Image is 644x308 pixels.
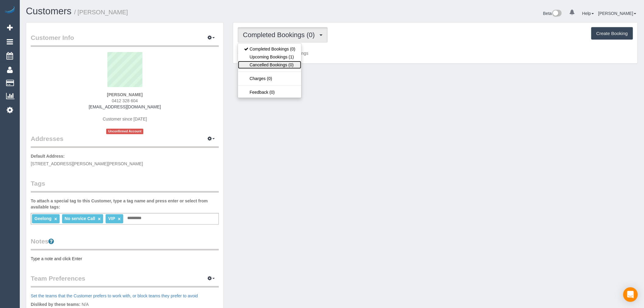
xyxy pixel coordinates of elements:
[4,6,16,15] img: Automaid Logo
[26,6,72,16] a: Customers
[238,75,301,82] a: Charges (0)
[543,11,562,16] a: Beta
[31,293,198,298] a: Set the teams that the Customer prefers to work with, or block teams they prefer to avoid
[89,104,161,109] a: [EMAIL_ADDRESS][DOMAIN_NAME]
[238,61,301,69] a: Cancelled Bookings (0)
[65,216,95,221] span: No service Call
[74,9,128,16] small: / [PERSON_NAME]
[107,92,142,97] strong: [PERSON_NAME]
[31,301,80,307] label: Disliked by these teams:
[238,27,328,43] button: Completed Bookings (0)
[31,256,219,262] pre: Type a note and click Enter
[54,216,57,222] a: ×
[623,287,638,302] div: Open Intercom Messenger
[598,11,636,16] a: [PERSON_NAME]
[238,50,633,56] p: Customer has 0 Completed Bookings
[98,216,101,222] a: ×
[552,10,562,18] img: New interface
[31,161,143,166] span: [STREET_ADDRESS][PERSON_NAME][PERSON_NAME]
[34,216,51,221] span: Geelong
[591,27,633,40] button: Create Booking
[243,31,318,39] span: Completed Bookings (0)
[238,45,301,53] a: Completed Bookings (0)
[582,11,594,16] a: Help
[31,153,65,159] label: Default Address:
[238,88,301,96] a: Feedback (0)
[106,129,143,134] span: Unconfirmed Account
[31,237,219,250] legend: Notes
[118,216,121,222] a: ×
[103,117,147,121] span: Customer since [DATE]
[238,53,301,61] a: Upcoming Bookings (1)
[31,33,219,47] legend: Customer Info
[31,179,219,193] legend: Tags
[108,216,115,221] span: VIP
[82,302,89,307] span: N/A
[112,98,138,103] span: 0412 328 604
[31,274,219,288] legend: Team Preferences
[31,198,219,210] label: To attach a special tag to this Customer, type a tag name and press enter or select from availabl...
